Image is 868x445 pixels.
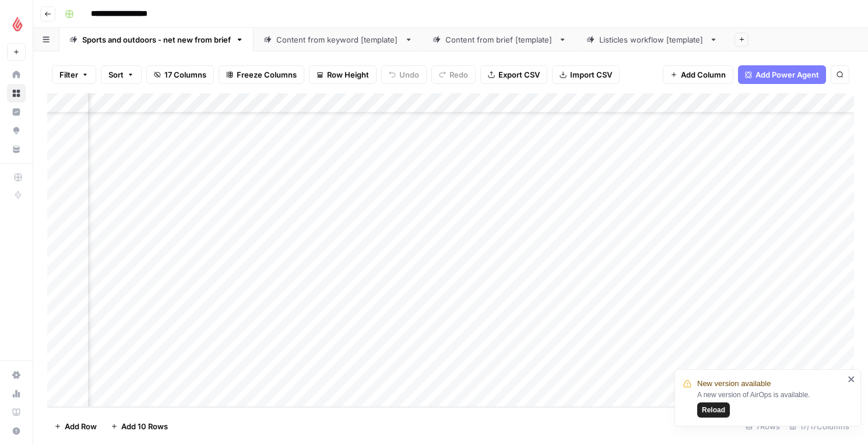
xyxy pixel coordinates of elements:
[7,65,26,84] a: Home
[59,28,254,51] a: Sports and outdoors - net new from brief
[599,34,705,45] div: Listicles workflow [template]
[146,65,214,84] button: 17 Columns
[7,13,28,34] img: Lightspeed Logo
[848,374,856,384] button: close
[327,69,369,80] span: Row Height
[697,402,730,418] button: Reload
[7,422,26,440] button: Help + Support
[104,417,175,436] button: Add 10 Rows
[663,65,733,84] button: Add Column
[381,65,427,84] button: Undo
[697,378,771,390] span: New version available
[7,384,26,403] a: Usage
[423,28,577,51] a: Content from brief [template]
[449,69,468,80] span: Redo
[164,69,206,80] span: 17 Columns
[480,65,547,84] button: Export CSV
[7,366,26,384] a: Settings
[237,69,297,80] span: Freeze Columns
[738,65,826,84] button: Add Power Agent
[570,69,612,80] span: Import CSV
[101,65,142,84] button: Sort
[108,69,124,80] span: Sort
[702,405,725,415] span: Reload
[65,421,97,432] span: Add Row
[755,69,819,80] span: Add Power Agent
[7,121,26,140] a: Opportunities
[7,403,26,422] a: Learning Hub
[309,65,377,84] button: Row Height
[254,28,423,51] a: Content from keyword [template]
[445,34,554,45] div: Content from brief [template]
[59,69,78,80] span: Filter
[697,390,844,418] div: A new version of AirOps is available.
[785,417,854,436] div: 17/17 Columns
[552,65,620,84] button: Import CSV
[431,65,476,84] button: Redo
[681,69,726,80] span: Add Column
[399,69,419,80] span: Undo
[47,417,104,436] button: Add Row
[52,65,96,84] button: Filter
[121,421,168,432] span: Add 10 Rows
[577,28,728,51] a: Listicles workflow [template]
[498,69,540,80] span: Export CSV
[7,84,26,103] a: Browse
[7,9,26,38] button: Workspace: Lightspeed
[741,417,785,436] div: 7 Rows
[276,34,400,45] div: Content from keyword [template]
[219,65,304,84] button: Freeze Columns
[82,34,231,45] div: Sports and outdoors - net new from brief
[7,140,26,159] a: Your Data
[7,103,26,121] a: Insights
